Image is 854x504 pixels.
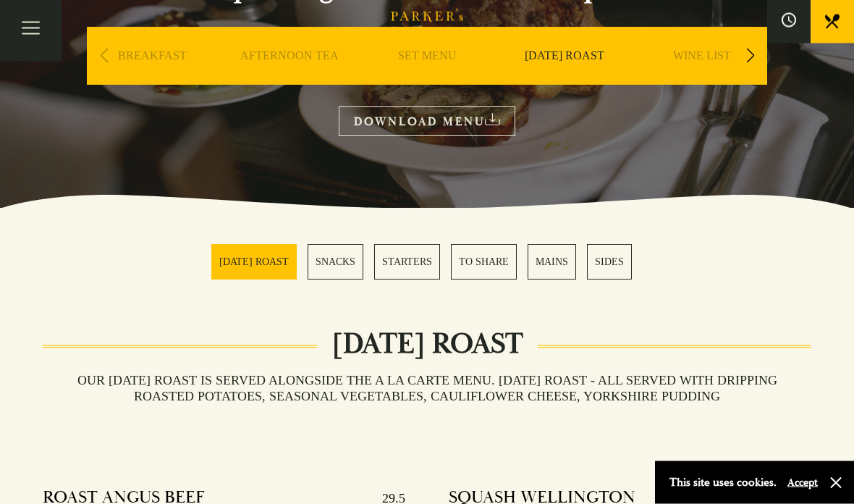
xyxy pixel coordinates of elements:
a: BREAKFAST [118,49,187,107]
div: 2 / 9 [224,28,355,129]
a: 3 / 6 [374,245,440,280]
a: DOWNLOAD MENU [339,107,515,137]
a: 2 / 6 [308,245,363,280]
button: Close and accept [829,476,843,490]
a: 6 / 6 [587,245,632,280]
div: Previous slide [94,41,114,72]
a: AFTERNOON TEA [240,49,339,107]
div: 5 / 9 [637,28,767,129]
div: 1 / 9 [87,28,217,129]
button: Accept [787,476,818,490]
a: 5 / 6 [528,245,576,280]
h3: Our [DATE] roast is served alongside the A La Carte menu. [DATE] ROAST - All served with dripping... [43,373,811,405]
div: Next slide [740,41,760,72]
p: This site uses cookies. [669,472,777,493]
h2: [DATE] ROAST [317,327,538,362]
div: 3 / 9 [362,28,492,129]
a: SET MENU [398,49,457,107]
a: 1 / 6 [211,245,297,280]
a: WINE LIST [673,49,731,107]
div: 4 / 9 [499,28,630,129]
a: 4 / 6 [451,245,517,280]
a: [DATE] ROAST [525,49,604,107]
